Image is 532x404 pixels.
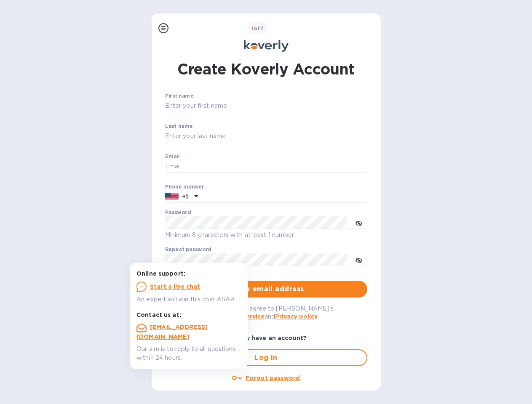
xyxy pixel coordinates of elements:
button: Log in [165,349,367,366]
a: Privacy policy [275,313,318,320]
span: By logging in you agree to [PERSON_NAME]'s and . [198,305,334,320]
u: Start a live chat [150,283,201,290]
button: toggle password visibility [350,214,367,231]
b: of 7 [251,25,264,32]
label: First name [165,94,193,99]
p: +1 [182,192,188,201]
b: Contact us at: [136,311,181,318]
label: Phone number [165,184,204,189]
p: Our aim is to reply to all questions within 24 hours. [136,345,241,362]
span: 1 [251,25,254,32]
b: Already have an account? [225,335,307,341]
input: Enter your last name [165,130,367,143]
u: Forgot password [246,375,300,381]
label: Email [165,154,180,159]
span: Log in [173,353,360,363]
label: Last name [165,124,193,129]
label: Repeat password [165,247,211,252]
button: toggle password visibility [350,251,367,268]
label: Password [165,210,191,215]
p: Minimum 8 characters with at least 1 number [165,230,367,240]
span: Verify email address [172,284,361,294]
button: Verify email address [165,281,367,298]
p: An expert will join this chat ASAP. [136,295,241,304]
input: Email [165,160,367,173]
h1: Create Koverly Account [177,58,355,80]
a: [EMAIL_ADDRESS][DOMAIN_NAME] [136,324,208,340]
b: Online support: [136,270,185,277]
img: US [165,192,179,201]
input: Enter your first name [165,100,367,112]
